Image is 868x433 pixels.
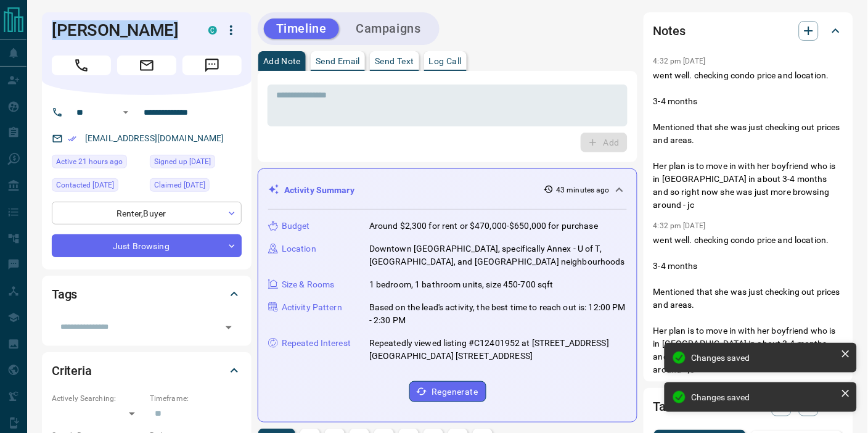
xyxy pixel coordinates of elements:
button: Open [118,105,133,120]
div: Just Browsing [52,234,242,257]
p: 4:32 pm [DATE] [653,57,706,65]
div: Tasks [653,392,843,421]
div: Tue May 06 2025 [150,178,242,196]
div: Notes [653,16,843,46]
button: Open [220,319,237,336]
a: [EMAIL_ADDRESS][DOMAIN_NAME] [85,133,224,143]
div: Activity Summary43 minutes ago [268,179,627,202]
p: Repeated Interest [282,337,351,350]
svg: Email Verified [68,134,76,143]
div: Tags [52,279,242,309]
div: Renter , Buyer [52,202,242,225]
div: Criteria [52,356,242,386]
p: went well. checking condo price and location. 3-4 months Mentioned that she was just checking out... [653,69,843,212]
h1: [PERSON_NAME] [52,20,190,40]
p: Repeatedly viewed listing #C12401952 at [STREET_ADDRESS][GEOGRAPHIC_DATA] [STREET_ADDRESS] [369,337,627,363]
span: Claimed [DATE] [154,179,205,191]
p: Activity Pattern [282,301,342,314]
p: 4:32 pm [DATE] [653,221,706,230]
p: Timeframe: [150,393,242,404]
p: Log Call [429,57,462,65]
p: Budget [282,220,310,233]
p: Around $2,300 for rent or $470,000-$650,000 for purchase [369,220,598,233]
button: Regenerate [409,381,486,402]
p: Based on the lead's activity, the best time to reach out is: 12:00 PM - 2:30 PM [369,301,627,327]
div: Tue May 06 2025 [52,178,144,196]
h2: Tags [52,284,77,304]
p: Location [282,242,316,255]
button: Campaigns [344,19,433,39]
span: Message [182,56,242,75]
span: Active 21 hours ago [56,155,123,168]
p: Downtown [GEOGRAPHIC_DATA], specifically Annex - U of T, [GEOGRAPHIC_DATA], and [GEOGRAPHIC_DATA]... [369,242,627,268]
div: condos.ca [208,26,217,35]
p: Actively Searching: [52,393,144,404]
h2: Criteria [52,361,92,381]
div: Tue May 06 2025 [150,155,242,172]
div: Changes saved [692,353,836,363]
div: Changes saved [692,392,836,402]
button: Timeline [264,19,339,39]
div: Sun Sep 14 2025 [52,155,144,172]
p: Send Email [316,57,360,65]
p: 1 bedroom, 1 bathroom units, size 450-700 sqft [369,278,554,291]
p: Size & Rooms [282,278,335,291]
p: 43 minutes ago [556,184,610,196]
span: Call [52,56,111,75]
p: Activity Summary [284,184,354,197]
h2: Notes [653,21,686,41]
span: Email [117,56,176,75]
p: Add Note [263,57,301,65]
p: Send Text [375,57,414,65]
span: Signed up [DATE] [154,155,211,168]
p: went well. checking condo price and location. 3-4 months Mentioned that she was just checking out... [653,234,843,376]
h2: Tasks [653,397,684,416]
span: Contacted [DATE] [56,179,114,191]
